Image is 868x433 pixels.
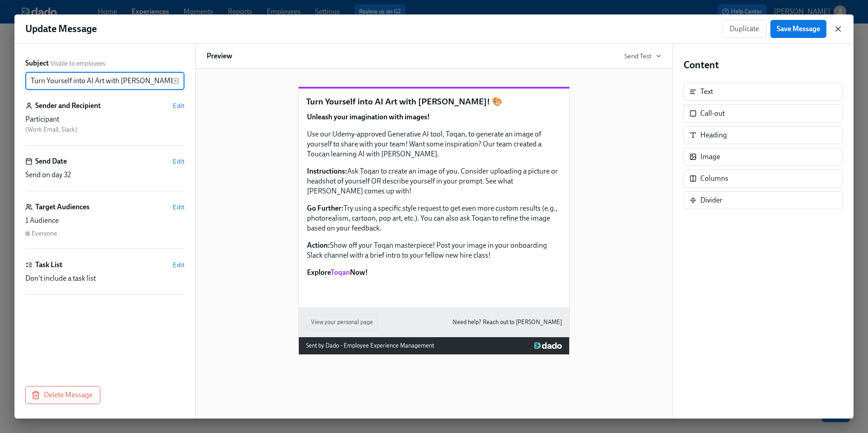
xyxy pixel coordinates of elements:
[25,156,184,191] div: Send DateEditSend on day 32
[35,202,90,212] h6: Target Audiences
[684,169,843,188] div: Columns
[700,130,727,140] div: Heading
[25,170,184,180] div: Send on day 32
[684,148,843,166] div: Image
[684,191,843,209] div: Divider
[173,202,184,212] button: Edit
[684,58,843,72] h4: Content
[700,152,720,162] div: Image
[311,318,373,327] span: View your personal page
[173,101,184,110] button: Edit
[700,174,728,184] div: Columns
[684,126,843,144] div: Heading
[33,391,93,400] span: Delete Message
[700,108,725,118] div: Call-out
[25,202,184,249] div: Target AudiencesEdit1 AudienceEveryone
[700,195,722,205] div: Divider
[25,273,184,283] div: Don't include a task list
[534,342,562,349] img: Dado
[25,101,184,146] div: Sender and RecipientEditParticipant (Work Email, Slack)
[172,77,179,85] svg: Insert text variable
[35,260,62,270] h6: Task List
[453,317,562,327] a: Need help? Reach out to [PERSON_NAME]
[306,341,434,351] div: Sent by Dado - Employee Experience Management
[306,96,562,108] p: Turn Yourself into AI Art with [PERSON_NAME]! 🎨
[25,58,49,68] label: Subject
[173,157,184,166] button: Edit
[730,24,759,33] span: Duplicate
[700,87,713,97] div: Text
[306,111,562,278] div: Unleash your imagination with images! Use our Udemy-approved Generative AI tool, Toqan, to genera...
[25,260,184,295] div: Task ListEditDon't include a task list
[173,260,184,269] button: Edit
[684,83,843,101] div: Text
[25,22,97,36] h1: Update Message
[32,229,57,238] div: Everyone
[624,52,661,61] button: Send Test
[25,216,184,226] div: 1 Audience
[777,24,820,33] span: Save Message
[25,126,77,133] span: ( Work Email, Slack )
[306,315,378,330] button: View your personal page
[722,20,767,38] button: Duplicate
[35,156,67,166] h6: Send Date
[25,386,100,404] button: Delete Message
[51,59,105,68] span: Visible to employees
[684,104,843,122] div: Call-out
[770,20,826,38] button: Save Message
[35,101,101,111] h6: Sender and Recipient
[207,51,232,61] h6: Preview
[25,114,184,124] div: Participant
